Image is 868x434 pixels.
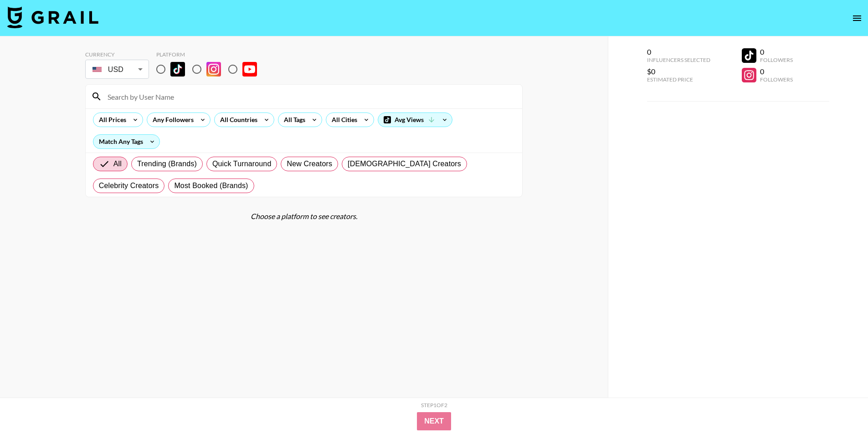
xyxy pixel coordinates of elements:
div: Choose a platform to see creators. [85,212,523,221]
button: open drawer [848,9,866,27]
div: Any Followers [147,113,195,127]
div: Followers [760,56,793,63]
span: Most Booked (Brands) [174,180,248,191]
div: Match Any Tags [93,135,159,148]
div: Currency [85,51,149,58]
input: Search by User Name [102,89,517,104]
div: Influencers Selected [647,56,710,63]
img: TikTok [170,62,185,77]
span: Celebrity Creators [99,180,159,191]
button: Next [417,412,451,430]
span: Quick Turnaround [212,158,272,169]
img: Instagram [206,62,221,77]
span: All [113,158,122,169]
span: New Creators [287,158,332,169]
span: Trending (Brands) [137,158,197,169]
img: YouTube [242,62,257,77]
div: 0 [760,47,793,56]
div: All Tags [278,113,307,127]
div: All Prices [93,113,128,127]
div: USD [87,61,147,77]
div: Avg Views [378,113,452,127]
div: 0 [647,47,710,56]
div: All Cities [326,113,359,127]
div: 0 [760,67,793,76]
div: All Countries [215,113,259,127]
div: Estimated Price [647,76,710,83]
div: $0 [647,67,710,76]
div: Step 1 of 2 [421,402,447,408]
div: Platform [156,51,264,58]
span: [DEMOGRAPHIC_DATA] Creators [348,158,461,169]
img: Grail Talent [7,6,98,28]
div: Followers [760,76,793,83]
